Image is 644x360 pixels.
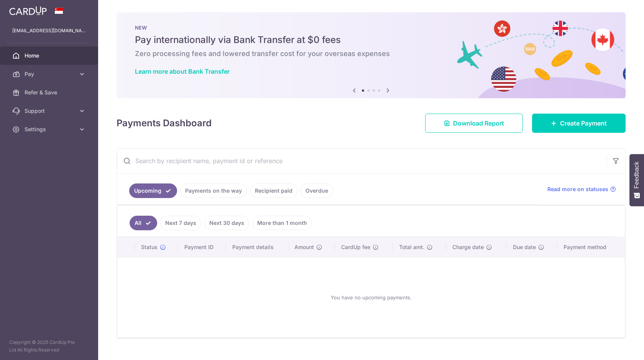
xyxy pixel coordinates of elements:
[117,12,626,98] img: Bank transfer banner
[399,243,424,251] span: Total amt.
[532,114,626,133] a: Create Payment
[25,89,75,96] span: Refer & Save
[25,52,75,59] span: Home
[252,216,312,230] a: More than 1 month
[160,216,201,230] a: Next 7 days
[513,243,536,251] span: Due date
[301,183,333,198] a: Overdue
[129,183,177,198] a: Upcoming
[25,107,75,115] span: Support
[12,27,86,35] p: [EMAIL_ADDRESS][DOMAIN_NAME]
[135,49,607,58] h6: Zero processing fees and lowered transfer cost for your overseas expenses
[135,34,607,46] h5: Pay internationally via Bank Transfer at $0 fees
[127,264,616,331] div: You have no upcoming payments.
[117,149,607,173] input: Search by recipient name, payment id or reference
[226,237,288,257] th: Payment details
[341,243,370,251] span: CardUp fee
[425,114,523,133] a: Download Report
[135,25,607,31] p: NEW
[547,185,616,193] a: Read more on statuses
[629,154,644,206] button: Feedback - Show survey
[453,119,504,128] span: Download Report
[135,68,230,75] a: Learn more about Bank Transfer
[560,119,607,128] span: Create Payment
[294,243,314,251] span: Amount
[452,243,484,251] span: Charge date
[180,183,247,198] a: Payments on the way
[25,126,75,133] span: Settings
[250,183,297,198] a: Recipient paid
[547,185,608,193] span: Read more on statuses
[633,162,640,188] span: Feedback
[9,6,47,15] img: CardUp
[204,216,249,230] a: Next 30 days
[178,237,226,257] th: Payment ID
[25,70,75,78] span: Pay
[141,243,158,251] span: Status
[557,237,625,257] th: Payment method
[117,116,212,130] h4: Payments Dashboard
[130,216,157,230] a: All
